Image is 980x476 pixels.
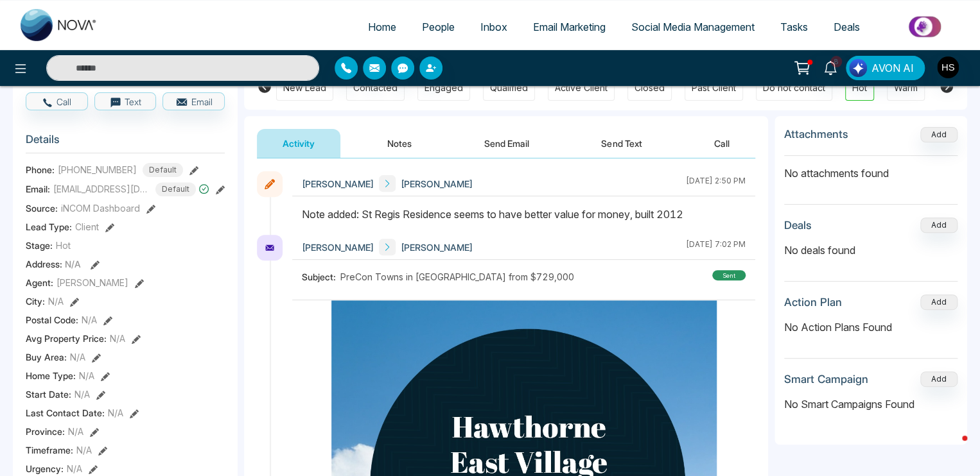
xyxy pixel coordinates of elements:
[784,219,812,232] h3: Deals
[920,217,958,233] button: Add
[784,373,868,386] h3: Smart Campaign
[879,12,972,41] img: Market-place.gif
[26,425,65,438] span: Province :
[490,81,528,94] div: Qualified
[76,443,92,457] span: N/A
[26,92,88,110] button: Call
[26,387,71,401] span: Start Date :
[422,21,455,33] span: People
[79,369,94,382] span: N/A
[618,15,767,39] a: Social Media Management
[68,425,83,438] span: N/A
[26,276,53,289] span: Agent:
[871,60,914,76] span: AVON AI
[920,294,958,310] button: Add
[26,462,64,475] span: Urgency :
[340,270,574,284] span: PreCon Towns in [GEOGRAPHIC_DATA] from $729,000
[26,133,225,153] h3: Details
[784,128,848,140] h3: Attachments
[920,127,958,142] button: Add
[920,371,958,387] button: Add
[26,406,105,420] span: Last Contact Date :
[937,56,959,78] img: User Avatar
[26,163,55,176] span: Phone:
[784,319,958,335] p: No Action Plans Found
[82,313,97,327] span: N/A
[155,182,196,196] span: Default
[846,56,925,80] button: AVON AI
[815,56,846,78] a: 8
[533,21,606,33] span: Email Marketing
[58,163,137,176] span: [PHONE_NUMBER]
[67,462,82,475] span: N/A
[48,294,64,308] span: N/A
[70,350,85,364] span: N/A
[26,369,76,382] span: Home Type :
[53,182,150,196] span: [EMAIL_ADDRESS][DOMAIN_NAME]
[712,270,746,280] div: sent
[368,21,396,33] span: Home
[26,294,45,308] span: City :
[830,56,842,67] span: 8
[409,15,468,39] a: People
[355,15,409,39] a: Home
[26,332,107,345] span: Avg Property Price :
[767,15,821,39] a: Tasks
[94,92,157,110] button: Text
[283,81,326,94] div: New Lead
[162,92,225,110] button: Email
[692,81,736,94] div: Past Client
[26,220,72,234] span: Lead Type:
[688,129,755,158] button: Call
[784,396,958,412] p: No Smart Campaigns Found
[401,241,473,254] span: [PERSON_NAME]
[353,81,398,94] div: Contacted
[26,313,78,327] span: Postal Code :
[920,128,958,139] span: Add
[686,175,746,192] div: [DATE] 2:50 PM
[26,239,53,252] span: Stage:
[61,201,140,215] span: iNCOM Dashboard
[852,81,867,94] div: Hot
[401,177,473,191] span: [PERSON_NAME]
[302,241,374,254] span: [PERSON_NAME]
[21,9,98,41] img: Nova CRM Logo
[26,350,67,364] span: Buy Area :
[555,81,608,94] div: Active Client
[26,443,73,457] span: Timeframe :
[362,129,437,158] button: Notes
[634,81,665,94] div: Closed
[26,257,81,271] span: Address:
[57,276,128,289] span: [PERSON_NAME]
[302,270,340,284] span: Subject:
[631,21,755,33] span: Social Media Management
[821,15,873,39] a: Deals
[424,81,463,94] div: Engaged
[780,21,808,33] span: Tasks
[143,163,183,177] span: Default
[936,432,967,463] iframe: Intercom live chat
[468,15,520,39] a: Inbox
[74,387,90,401] span: N/A
[257,129,340,158] button: Activity
[26,182,50,196] span: Email:
[302,177,374,191] span: [PERSON_NAME]
[459,129,555,158] button: Send Email
[575,129,667,158] button: Send Text
[686,239,746,255] div: [DATE] 7:02 PM
[56,239,71,252] span: Hot
[784,156,958,181] p: No attachments found
[65,259,81,269] span: N/A
[480,21,507,33] span: Inbox
[26,201,58,215] span: Source:
[763,81,825,94] div: Do not contact
[784,296,842,309] h3: Action Plan
[834,21,860,33] span: Deals
[894,81,918,94] div: Warm
[849,59,867,77] img: Lead Flow
[75,220,99,234] span: Client
[108,406,123,420] span: N/A
[110,332,125,345] span: N/A
[520,15,618,39] a: Email Marketing
[784,242,958,258] p: No deals found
